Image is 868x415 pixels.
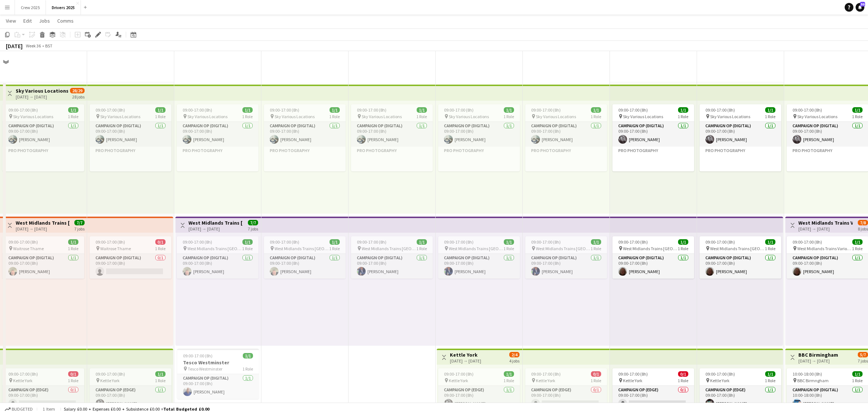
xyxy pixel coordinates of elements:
span: Tesco Westminster [188,366,222,372]
span: 1 Role [852,114,863,119]
span: 09:00-17:00 (8h) [444,239,474,245]
span: Sky Various Locations [797,114,837,119]
span: 1 Role [242,366,253,372]
app-job-card: 09:00-17:00 (8h)1/1 Sky Various Locations1 RoleCampaign Op (Digital)1/109:00-17:00 (8h)[PERSON_NA... [264,104,346,171]
span: 09:00-17:00 (8h) [705,371,735,377]
span: Sky Various Locations [13,114,53,119]
span: Kettle York [536,378,555,383]
span: 1/1 [243,353,253,358]
app-job-card: 09:00-17:00 (8h)1/1 West Midlands Trains [GEOGRAPHIC_DATA]1 RoleCampaign Op (Digital)1/109:00-17:... [351,236,433,279]
div: 09:00-17:00 (8h)1/1 Sky Various Locations1 RoleCampaign Op (Digital)1/109:00-17:00 (8h)[PERSON_NA... [3,104,84,171]
span: 1/1 [765,371,775,377]
app-job-card: 09:00-17:00 (8h)1/1 Sky Various Locations1 RoleCampaign Op (Digital)1/109:00-17:00 (8h)[PERSON_NA... [438,104,520,171]
app-card-role: Campaign Op (Digital)1/109:00-17:00 (8h)[PERSON_NAME] [90,122,171,147]
span: West Midlands Trains Various Locations [797,246,852,251]
app-card-role-placeholder: Pro Photography [351,147,433,171]
span: 09:00-17:00 (8h) [357,239,386,245]
div: 4 jobs [509,357,519,364]
button: Crew 2025 [15,0,46,15]
span: 1/1 [504,107,514,113]
app-job-card: 09:00-17:00 (8h)0/1 Waitrose Thame1 RoleCampaign Op (Digital)0/109:00-17:00 (8h) [90,236,171,279]
app-job-card: 09:00-17:00 (8h)1/1 Kettle York1 RoleCampaign Op (Edge)1/109:00-17:00 (8h)[PERSON_NAME] [700,368,781,411]
span: 1 Role [765,378,775,383]
span: 09:00-17:00 (8h) [270,107,299,113]
span: 09:00-17:00 (8h) [8,371,38,377]
div: 09:00-17:00 (8h)1/1 West Midlands Trains [GEOGRAPHIC_DATA]1 RoleCampaign Op (Digital)1/109:00-17:... [177,236,258,279]
span: Sky Various Locations [362,114,402,119]
div: 09:00-17:00 (8h)1/1 West Midlands Trains [GEOGRAPHIC_DATA]1 RoleCampaign Op (Digital)1/109:00-17:... [438,236,520,279]
div: 28 jobs [72,93,85,100]
span: 1 Role [68,378,78,383]
span: 1 Role [503,114,514,119]
span: Kettle York [13,378,32,383]
app-card-role: Campaign Op (Digital)1/109:00-17:00 (8h)[PERSON_NAME] [351,254,433,279]
app-card-role: Campaign Op (Digital)1/109:00-17:00 (8h)[PERSON_NAME] [525,122,607,147]
span: West Midlands Trains [GEOGRAPHIC_DATA] [449,246,503,251]
span: West Midlands Trains [GEOGRAPHIC_DATA] [275,246,329,251]
span: 1 Role [678,114,688,119]
span: 1 Role [155,378,166,383]
span: Kettle York [710,378,729,383]
span: 1 Role [678,246,688,251]
app-card-role: Campaign Op (Digital)1/109:00-17:00 (8h)[PERSON_NAME] [3,122,84,147]
div: 09:00-17:00 (8h)1/1 West Midlands Trains [GEOGRAPHIC_DATA]1 RoleCampaign Op (Digital)1/109:00-17:... [264,236,346,279]
app-card-role-placeholder: Pro Photography [438,147,520,171]
span: 1 Role [416,114,427,119]
span: 7/7 [248,220,258,225]
span: 0/1 [155,239,166,245]
span: 09:00-17:00 (8h) [531,107,561,113]
span: West Midlands Trains [GEOGRAPHIC_DATA] [536,246,591,251]
span: 09:00-17:00 (8h) [96,239,125,245]
div: [DATE] → [DATE] [798,226,853,232]
span: 1/1 [852,239,863,245]
app-card-role-placeholder: Pro Photography [525,147,607,171]
span: 2/4 [509,352,519,357]
app-card-role-placeholder: Pro Photography [90,147,171,171]
span: 1 Role [68,114,78,119]
div: 09:00-17:00 (8h)1/1 Sky Various Locations1 RoleCampaign Op (Digital)1/109:00-17:00 (8h)[PERSON_NA... [177,104,258,171]
span: 1 Role [329,114,340,119]
span: 1/1 [504,239,514,245]
span: 1/1 [591,107,601,113]
div: [DATE] → [DATE] [450,358,481,364]
a: Edit [20,16,35,26]
span: 09:00-17:00 (8h) [793,239,822,245]
span: 1 Role [155,246,166,251]
span: 1 Role [591,246,601,251]
span: Sky Various Locations [100,114,140,119]
div: 09:00-17:00 (8h)1/1 Sky Various Locations1 RoleCampaign Op (Digital)1/109:00-17:00 (8h)[PERSON_NA... [90,104,171,171]
span: 0/1 [68,371,78,377]
app-card-role: Campaign Op (Digital)1/109:00-17:00 (8h)[PERSON_NAME] [612,254,694,279]
span: 7/7 [74,220,85,225]
span: Edit [23,18,32,24]
span: 1 Role [765,246,775,251]
app-job-card: 09:00-17:00 (8h)1/1 Sky Various Locations1 RoleCampaign Op (Digital)1/109:00-17:00 (8h)[PERSON_NA... [351,104,433,171]
button: Budgeted [4,405,34,413]
span: View [6,18,16,24]
span: 1 Role [852,246,863,251]
span: West Midlands Trains [GEOGRAPHIC_DATA] [362,246,416,251]
div: 09:00-17:00 (8h)0/1 Kettle York1 RoleCampaign Op (Edge)0/109:00-17:00 (8h) [3,368,84,411]
span: Sky Various Locations [536,114,576,119]
span: West Midlands Trains [GEOGRAPHIC_DATA] [710,246,765,251]
span: 1/1 [155,371,166,377]
a: View [3,16,19,26]
span: 1 Role [503,378,514,383]
app-card-role: Campaign Op (Digital)0/109:00-17:00 (8h) [90,254,171,279]
span: Sky Various Locations [275,114,315,119]
h3: Tesco Westminster [177,359,259,366]
app-card-role-placeholder: Pro Photography [3,147,84,171]
span: 1/1 [68,107,78,113]
div: [DATE] → [DATE] [16,226,70,232]
span: 09:00-17:00 (8h) [8,239,38,245]
span: Kettle York [449,378,468,383]
app-job-card: 09:00-17:00 (8h)1/1 Kettle York1 RoleCampaign Op (Edge)1/109:00-17:00 (8h)[PERSON_NAME] [90,368,171,411]
div: 09:00-17:00 (8h)1/1 West Midlands Trains [GEOGRAPHIC_DATA]1 RoleCampaign Op (Digital)1/109:00-17:... [525,236,607,279]
app-card-role: Campaign Op (Digital)1/109:00-17:00 (8h)[PERSON_NAME] [525,254,607,279]
div: 09:00-17:00 (8h)1/1 West Midlands Trains [GEOGRAPHIC_DATA]1 RoleCampaign Op (Digital)1/109:00-17:... [700,236,781,279]
div: [DATE] → [DATE] [798,358,838,364]
app-job-card: 09:00-17:00 (8h)1/1Tesco Westminster Tesco Westminster1 RoleCampaign Op (Digital)1/109:00-17:00 (... [177,349,259,399]
span: 1 Role [852,378,863,383]
div: 8 jobs [858,225,868,232]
